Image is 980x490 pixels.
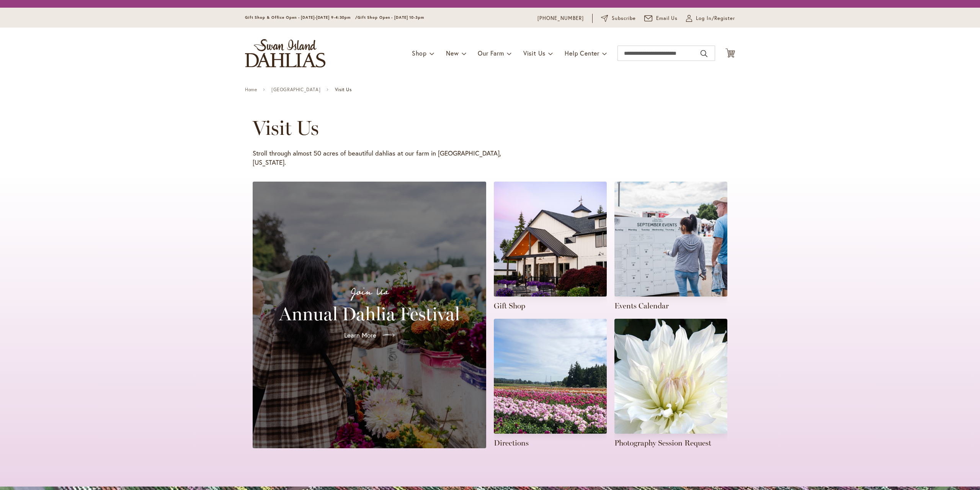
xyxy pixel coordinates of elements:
[523,49,546,57] span: Visit Us
[245,87,257,92] a: Home
[245,39,325,67] a: store logo
[686,15,735,22] a: Log In/Register
[601,15,636,22] a: Subscribe
[701,48,707,60] button: Search
[245,15,358,20] span: Gift Shop & Office Open - [DATE]-[DATE] 9-4:30pm /
[478,49,504,57] span: Our Farm
[358,15,424,20] span: Gift Shop Open - [DATE] 10-3pm
[338,324,401,346] a: Learn More
[262,284,477,300] p: Join Us
[612,15,636,22] span: Subscribe
[446,49,459,57] span: New
[412,49,427,57] span: Shop
[565,49,599,57] span: Help Center
[537,15,584,22] a: [PHONE_NUMBER]
[696,15,735,22] span: Log In/Register
[335,87,352,92] span: Visit Us
[344,331,376,340] span: Learn More
[644,15,678,22] a: Email Us
[253,116,705,139] h1: Visit Us
[253,149,501,167] p: Stroll through almost 50 acres of beautiful dahlias at our farm in [GEOGRAPHIC_DATA], [US_STATE].
[656,15,678,22] span: Email Us
[271,87,320,92] a: [GEOGRAPHIC_DATA]
[262,303,477,324] h2: Annual Dahlia Festival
